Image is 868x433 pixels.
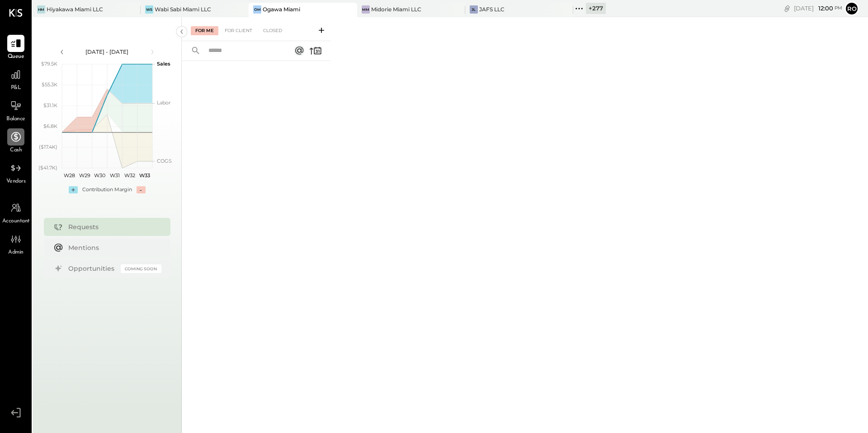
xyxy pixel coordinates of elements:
[47,5,103,13] div: Hiyakawa Miami LLC
[220,26,257,35] div: For Client
[121,264,161,273] div: Coming Soon
[253,5,261,14] div: OM
[362,5,370,14] div: MM
[0,66,31,92] a: P&L
[69,48,146,56] div: [DATE] - [DATE]
[94,172,105,179] text: W30
[0,35,31,61] a: Queue
[0,97,31,123] a: Balance
[137,186,146,193] div: -
[155,5,211,13] div: Wabi Sabi Miami LLC
[371,5,421,13] div: Midorie Miami LLC
[43,123,57,129] text: $6.8K
[11,84,21,92] span: P&L
[783,4,792,13] div: copy link
[470,5,478,14] div: JL
[0,128,31,155] a: Cash
[6,178,26,186] span: Vendors
[10,146,22,155] span: Cash
[109,172,119,179] text: W31
[586,3,606,14] div: + 277
[157,61,170,67] text: Sales
[794,4,842,13] div: [DATE]
[42,81,57,88] text: $55.3K
[82,186,132,193] div: Contribution Margin
[8,249,24,257] span: Admin
[38,165,57,171] text: ($41.7K)
[145,5,153,14] div: WS
[0,199,31,226] a: Accountant
[157,99,170,106] text: Labor
[37,5,45,14] div: HM
[41,61,57,67] text: $79.5K
[479,5,505,13] div: JAFS LLC
[43,102,57,108] text: $31.1K
[124,172,135,179] text: W32
[39,144,57,150] text: ($17.4K)
[68,243,157,252] div: Mentions
[0,160,31,186] a: Vendors
[191,26,218,35] div: For Me
[8,53,24,61] span: Queue
[79,172,90,179] text: W29
[6,115,25,123] span: Balance
[844,1,859,16] button: Ro
[259,26,287,35] div: Closed
[2,217,30,226] span: Accountant
[68,222,157,231] div: Requests
[139,172,150,179] text: W33
[0,231,31,257] a: Admin
[263,5,300,13] div: Ogawa Miami
[68,264,116,273] div: Opportunities
[69,186,78,193] div: +
[157,158,172,164] text: COGS
[64,172,75,179] text: W28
